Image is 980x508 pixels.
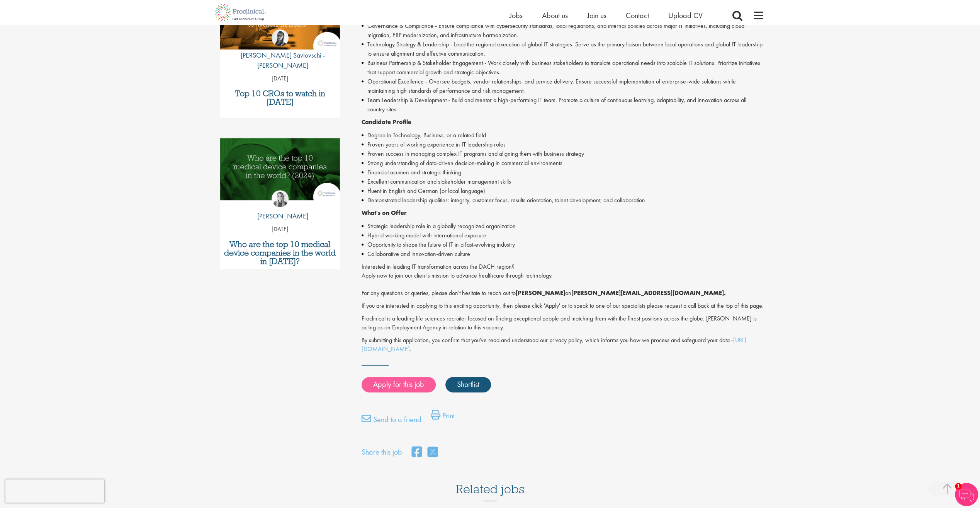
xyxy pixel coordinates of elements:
[510,10,523,20] a: Jobs
[955,483,978,506] img: Chatbot
[362,58,764,77] li: Business Partnership & Stakeholder Engagement - Work closely with business stakeholders to transl...
[220,74,340,83] p: [DATE]
[251,211,308,221] p: [PERSON_NAME]
[516,289,565,297] strong: [PERSON_NAME]
[428,444,438,461] a: share on twitter
[362,77,764,95] li: Operational Excellence - Oversee budgets, vendor relationships, and service delivery. Ensure succ...
[362,447,402,458] label: Share this job
[362,377,436,392] a: Apply for this job
[362,302,764,310] p: If you are interested in applying to this exciting opportunity, then please click 'Apply' or to s...
[362,209,407,217] strong: What's on Offer
[251,190,308,225] a: Hannah Burke [PERSON_NAME]
[362,414,421,429] a: Send to a friend
[272,190,289,207] img: Hannah Burke
[362,240,764,249] li: Opportunity to shape the future of IT in a fast-evolving industry
[362,186,764,196] li: Fluent in English and German (or local language)
[412,444,422,461] a: share on facebook
[5,479,104,503] iframe: reCAPTCHA
[362,336,746,353] a: [URL][DOMAIN_NAME]
[445,377,491,392] a: Shortlist
[362,149,764,159] li: Proven success in managing complex IT programs and aligning them with business strategy
[362,140,764,149] li: Proven years of working experience in IT leadership roles
[362,21,764,40] li: Governance & Compliance - Ensure compliance with cybersecurity standards, local regulations, and ...
[362,95,764,114] li: Team Leadership & Development - Build and mentor a high-performing IT team. Promote a culture of ...
[272,29,289,46] img: Theodora Savlovschi - Wicks
[220,138,340,200] img: Top 10 Medical Device Companies 2024
[542,10,568,20] a: About us
[362,336,764,354] p: By submitting this application, you confirm that you've read and understood our privacy policy, w...
[362,263,764,298] p: Interested in leading IT transformation across the DACH region? Apply now to join our client's mi...
[668,10,703,20] a: Upload CV
[362,131,764,140] li: Degree in Technology, Business, or a related field
[587,10,606,20] a: Join us
[220,225,340,234] p: [DATE]
[362,177,764,186] li: Excellent communication and stakeholder management skills
[224,89,336,106] a: Top 10 CROs to watch in [DATE]
[362,314,764,332] p: Proclinical is a leading life sciences recruiter focused on finding exceptional people and matchi...
[220,29,340,74] a: Theodora Savlovschi - Wicks [PERSON_NAME] Savlovschi - [PERSON_NAME]
[571,289,726,297] strong: [PERSON_NAME][EMAIL_ADDRESS][DOMAIN_NAME].
[362,231,764,240] li: Hybrid working model with international exposure
[362,168,764,177] li: Financial acumen and strategic thinking
[362,159,764,168] li: Strong understanding of data-driven decision-making in commercial environments
[362,40,764,58] li: Technology Strategy & Leadership - Lead the regional execution of global IT strategies. Serve as ...
[220,138,340,206] a: Link to a post
[431,410,455,425] a: Print
[362,222,764,231] li: Strategic leadership role in a globally recognized organization
[362,249,764,259] li: Collaborative and innovation-driven culture
[224,240,336,266] a: Who are the top 10 medical device companies in the world in [DATE]?
[362,196,764,205] li: Demonstrated leadership qualities: integrity, customer focus, results orientation, talent develop...
[362,118,411,126] strong: Candidate Profile
[456,463,525,501] h3: Related jobs
[626,10,649,20] a: Contact
[955,483,961,489] span: 1
[220,50,340,70] p: [PERSON_NAME] Savlovschi - [PERSON_NAME]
